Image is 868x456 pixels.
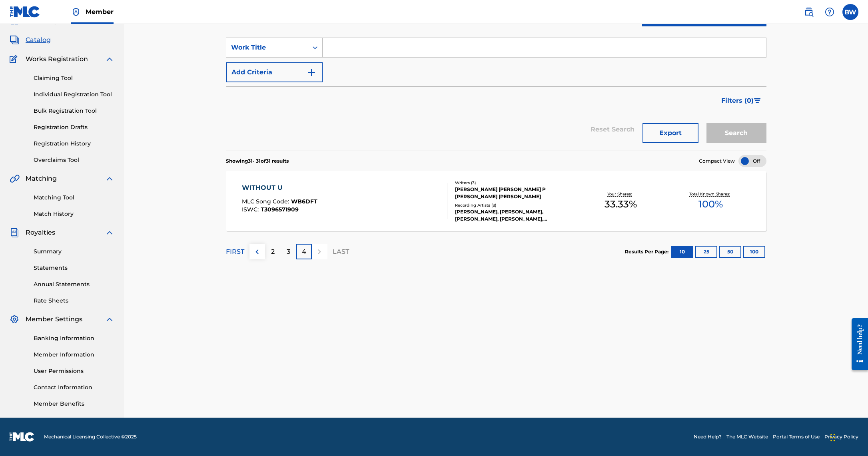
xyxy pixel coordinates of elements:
[34,156,114,164] a: Overclaims Tool
[34,247,114,256] a: Summary
[226,157,289,165] p: Showing 31 - 31 of 31 results
[44,433,137,440] span: Mechanical Licensing Collective © 2025
[695,246,717,258] button: 25
[694,433,722,440] a: Need Help?
[719,246,741,258] button: 50
[287,247,290,257] p: 3
[10,174,20,183] img: Matching
[830,426,835,450] div: Drag
[307,68,316,77] img: 9d2ae6d4665cec9f34b9.svg
[291,198,317,205] span: WB6DFT
[34,383,114,392] a: Contact Information
[605,197,637,211] span: 33.33 %
[261,206,299,213] span: T3096571909
[34,123,114,131] a: Registration Drafts
[105,174,114,183] img: expand
[242,198,291,205] span: MLC Song Code :
[801,4,817,20] a: Public Search
[10,35,19,45] img: Catalog
[34,280,114,289] a: Annual Statements
[846,310,868,378] iframe: Resource Center
[34,297,114,305] a: Rate Sheets
[34,210,114,218] a: Match History
[455,208,576,223] div: [PERSON_NAME], [PERSON_NAME], [PERSON_NAME], [PERSON_NAME], [PERSON_NAME]
[34,139,114,148] a: Registration History
[825,7,834,17] img: help
[26,174,57,183] span: Matching
[26,35,51,45] span: Catalog
[226,171,766,231] a: WITHOUT UMLC Song Code:WB6DFTISWC:T3096571909Writers (3)[PERSON_NAME] [PERSON_NAME] P [PERSON_NAM...
[828,418,868,456] iframe: Chat Widget
[455,186,576,200] div: [PERSON_NAME] [PERSON_NAME] P [PERSON_NAME] [PERSON_NAME]
[804,7,814,17] img: search
[699,157,735,165] span: Compact View
[698,197,723,211] span: 100 %
[26,315,82,324] span: Member Settings
[105,228,114,237] img: expand
[226,38,766,151] form: Search Form
[625,248,670,255] p: Results Per Page:
[824,433,858,440] a: Privacy Policy
[822,4,838,20] div: Help
[302,247,306,257] p: 4
[716,91,766,111] button: Filters (0)
[34,193,114,202] a: Matching Tool
[10,35,51,45] a: CatalogCatalog
[231,43,303,52] div: Work Title
[252,247,262,257] img: left
[242,183,317,193] div: WITHOUT U
[242,206,261,213] span: ISWC :
[86,7,114,16] span: Member
[333,247,349,257] p: LAST
[607,191,634,197] p: Your Shares:
[34,400,114,408] a: Member Benefits
[271,247,275,257] p: 2
[26,54,88,64] span: Works Registration
[34,367,114,375] a: User Permissions
[226,247,244,257] p: FIRST
[10,228,19,237] img: Royalties
[34,107,114,115] a: Bulk Registration Tool
[71,7,81,17] img: Top Rightsholder
[754,98,761,103] img: filter
[643,123,698,143] button: Export
[10,6,40,18] img: MLC Logo
[10,16,58,26] a: SummarySummary
[773,433,820,440] a: Portal Terms of Use
[671,246,693,258] button: 10
[721,96,754,106] span: Filters ( 0 )
[455,180,576,186] div: Writers ( 3 )
[26,228,55,237] span: Royalties
[105,54,114,64] img: expand
[10,315,19,324] img: Member Settings
[842,4,858,20] div: User Menu
[455,202,576,208] div: Recording Artists ( 8 )
[726,433,768,440] a: The MLC Website
[34,334,114,342] a: Banking Information
[105,315,114,324] img: expand
[34,264,114,272] a: Statements
[34,74,114,82] a: Claiming Tool
[689,191,732,197] p: Total Known Shares:
[34,350,114,359] a: Member Information
[34,90,114,99] a: Individual Registration Tool
[743,246,765,258] button: 100
[226,62,323,82] button: Add Criteria
[10,432,34,442] img: logo
[10,54,20,64] img: Works Registration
